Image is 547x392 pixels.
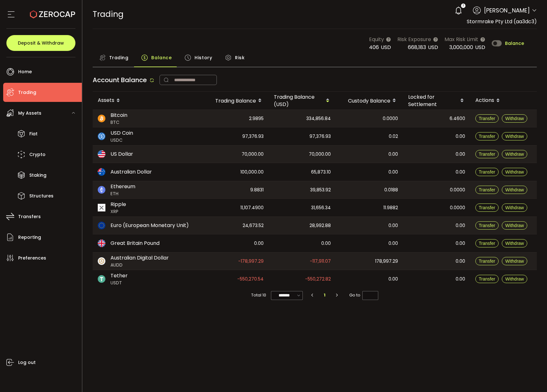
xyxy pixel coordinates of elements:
span: 70,000.00 [242,151,264,158]
span: Tether [110,272,128,280]
span: -117,911.07 [310,258,331,265]
button: Withdraw [502,186,527,194]
button: Transfer [475,168,499,176]
img: usdt_portfolio.svg [98,275,105,283]
span: Transfer [479,276,495,282]
div: Assets [93,95,202,106]
span: Withdraw [505,116,524,121]
button: Withdraw [502,257,527,265]
span: 0.00 [456,275,465,283]
span: 6.4600 [450,115,465,122]
span: 0.0000 [450,204,465,211]
span: Transfer [479,259,495,264]
span: 0.00 [456,133,465,140]
span: 97,376.93 [242,133,264,140]
iframe: Chat Widget [471,323,547,392]
span: 668,183 [408,44,426,51]
span: Structures [29,191,53,201]
span: Euro (European Monetary Unit) [110,222,189,229]
span: 0.00 [388,222,398,229]
span: 3,000,000 [449,44,473,51]
span: Great Britain Pound [110,239,160,247]
div: Trading Balance [202,95,269,106]
span: 100,000.00 [240,168,264,176]
span: 70,000.00 [309,151,331,158]
span: 0.00 [254,240,264,247]
button: Transfer [475,186,499,194]
button: Transfer [475,132,499,140]
span: 11.9882 [383,204,398,211]
span: Fiat [29,129,38,139]
span: 0.0000 [450,186,465,194]
img: gbp_portfolio.svg [98,239,105,247]
div: Trading Balance (USD) [269,93,336,108]
span: Withdraw [505,205,524,210]
button: Transfer [475,239,499,247]
span: XRP [110,208,126,215]
span: Account Balance [93,75,147,84]
button: Transfer [475,221,499,230]
span: USD Coin [110,129,133,137]
span: [PERSON_NAME] [484,6,530,15]
span: Transfer [479,223,495,228]
span: Withdraw [505,259,524,264]
span: 97,376.93 [309,133,331,140]
span: 11,107.4900 [240,204,264,211]
span: Risk [235,51,245,64]
span: Log out [18,358,36,367]
span: Crypto [29,150,46,159]
span: -550,272.82 [305,275,331,283]
div: Custody Balance [336,95,403,106]
span: Go to [349,291,378,300]
span: 0.00 [456,151,465,158]
button: Transfer [475,203,499,212]
span: Reporting [18,233,41,242]
span: Withdraw [505,223,524,228]
span: 2.9895 [249,115,264,122]
span: 0.02 [389,133,398,140]
span: Equity [369,35,384,43]
button: Withdraw [502,150,527,158]
span: Preferences [18,253,46,263]
button: Transfer [475,257,499,265]
span: US Dollar [110,150,133,158]
span: BTC [110,119,127,126]
span: 28,992.88 [309,222,331,229]
span: USDC [110,137,133,144]
span: Home [18,67,32,76]
span: 0.00 [456,240,465,247]
span: Stormrake Pty Ltd (aa3dc3) [467,18,537,25]
span: Balance [151,51,172,64]
span: 406 [369,44,379,51]
span: 0.00 [456,258,465,265]
span: -178,997.29 [238,258,264,265]
span: 0.00 [388,151,398,158]
button: Withdraw [502,221,527,230]
img: zuPXiwguUFiBOIQyqLOiXsnnNitlx7q4LCwEbLHADjIpTka+Lip0HH8D0VTrd02z+wEAAAAASUVORK5CYII= [98,257,105,265]
span: Withdraw [505,134,524,139]
img: usd_portfolio.svg [98,150,105,158]
span: Transfer [479,152,495,157]
span: Transfer [479,116,495,121]
span: 0.00 [388,275,398,283]
img: usdc_portfolio.svg [98,132,105,140]
span: History [195,51,212,64]
li: 1 [319,291,330,300]
img: btc_portfolio.svg [98,115,105,122]
span: Transfers [18,212,41,221]
span: 0.0188 [384,186,398,194]
span: 39,853.92 [310,186,331,194]
img: aud_portfolio.svg [98,168,105,176]
span: Withdraw [505,169,524,175]
span: 24,673.52 [243,222,264,229]
img: eth_portfolio.svg [98,186,105,194]
button: Withdraw [502,239,527,247]
span: Deposit & Withdraw [18,41,64,45]
span: 0.00 [388,240,398,247]
span: -550,270.54 [237,275,264,283]
button: Withdraw [502,168,527,176]
button: Transfer [475,114,499,123]
span: Transfer [479,187,495,192]
span: Risk Exposure [397,35,431,43]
